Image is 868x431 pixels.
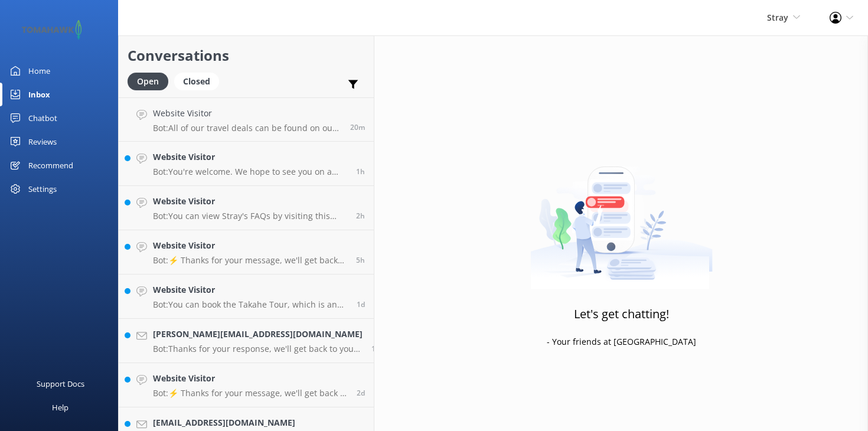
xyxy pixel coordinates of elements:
a: Closed [174,74,225,87]
a: Website VisitorBot:You can view Stray's FAQs by visiting this link: [URL][DOMAIN_NAME].2h [119,186,374,230]
img: artwork of a man stealing a conversation from at giant smartphone [530,142,713,289]
h2: Conversations [128,44,365,67]
h4: Website Visitor [153,283,348,296]
div: Inbox [28,83,50,106]
p: Bot: You can view Stray's FAQs by visiting this link: [URL][DOMAIN_NAME]. [153,211,347,221]
a: [PERSON_NAME][EMAIL_ADDRESS][DOMAIN_NAME]Bot:Thanks for your response, we'll get back to you as s... [119,319,374,363]
a: Website VisitorBot:You're welcome. We hope to see you on a Stray tour soon!1h [119,142,374,186]
div: Home [28,59,50,83]
span: Stray [767,12,788,23]
a: Open [128,74,174,87]
h4: Website Visitor [153,151,347,164]
h4: Website Visitor [153,195,347,208]
div: Settings [28,177,57,201]
a: Website VisitorBot:All of our travel deals can be found on our website at [URL][DOMAIN_NAME].20m [119,97,374,142]
a: Website VisitorBot:⚡ Thanks for your message, we'll get back to you as soon as we can. Please lea... [119,230,374,275]
p: Bot: You're welcome. We hope to see you on a Stray tour soon! [153,166,347,177]
div: Help [52,396,68,419]
span: Oct 08 2025 05:56am (UTC +13:00) Pacific/Auckland [371,344,380,354]
div: Chatbot [28,106,57,130]
div: Closed [174,73,219,90]
div: Recommend [28,154,73,177]
span: Oct 09 2025 09:20am (UTC +13:00) Pacific/Auckland [356,211,365,221]
p: - Your friends at [GEOGRAPHIC_DATA] [547,335,696,348]
p: Bot: ⚡ Thanks for your message, we'll get back to you as soon as we can. Please leave your name a... [153,388,348,399]
a: Website VisitorBot:⚡ Thanks for your message, we'll get back to you as soon as we can. Please lea... [119,363,374,407]
span: Oct 09 2025 06:15am (UTC +13:00) Pacific/Auckland [356,255,365,265]
p: Bot: You can book the Takahe Tour, which is an 11-day South Island tour, online at [URL][DOMAIN_N... [153,299,348,310]
div: Reviews [28,130,57,154]
h4: [EMAIL_ADDRESS][DOMAIN_NAME] [153,416,348,429]
span: Oct 09 2025 10:20am (UTC +13:00) Pacific/Auckland [356,166,365,177]
h4: Website Visitor [153,239,347,252]
p: Bot: ⚡ Thanks for your message, we'll get back to you as soon as we can. Please leave your name a... [153,255,347,266]
p: Bot: Thanks for your response, we'll get back to you as soon as we can during opening hours. [153,344,363,354]
h4: Website Visitor [153,107,341,120]
p: Bot: All of our travel deals can be found on our website at [URL][DOMAIN_NAME]. [153,123,341,133]
h4: [PERSON_NAME][EMAIL_ADDRESS][DOMAIN_NAME] [153,328,363,341]
a: Website VisitorBot:You can book the Takahe Tour, which is an 11-day South Island tour, online at ... [119,275,374,319]
span: Oct 08 2025 09:02am (UTC +13:00) Pacific/Auckland [357,299,365,309]
div: Open [128,73,168,90]
span: Oct 09 2025 11:35am (UTC +13:00) Pacific/Auckland [350,122,365,132]
h3: Let's get chatting! [574,305,669,324]
img: 2-1647550015.png [18,20,86,40]
h4: Website Visitor [153,372,348,385]
div: Support Docs [37,372,84,396]
span: Oct 07 2025 01:43am (UTC +13:00) Pacific/Auckland [357,388,365,398]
